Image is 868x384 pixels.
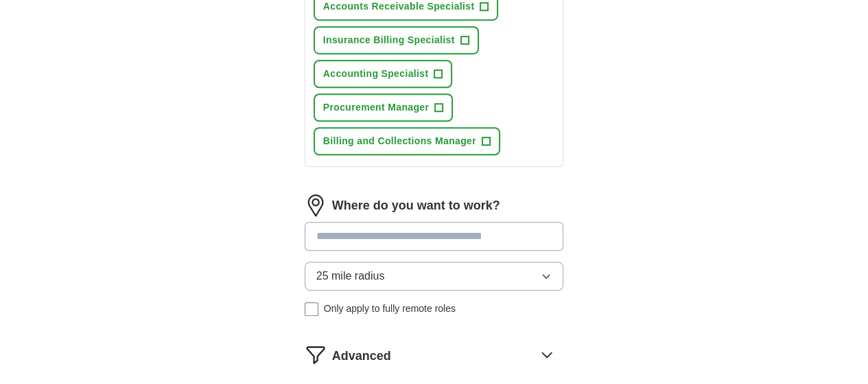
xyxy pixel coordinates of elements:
button: Insurance Billing Specialist [314,26,479,54]
input: Only apply to fully remote roles [305,302,318,316]
span: 25 mile radius [316,268,385,284]
img: location.png [305,194,327,216]
span: Accounting Specialist [323,67,429,81]
button: Billing and Collections Manager [314,127,500,155]
span: Insurance Billing Specialist [323,33,455,47]
span: Only apply to fully remote roles [324,302,456,316]
span: Billing and Collections Manager [323,134,476,148]
button: 25 mile radius [305,262,564,291]
span: Advanced [332,347,391,365]
button: Procurement Manager [314,93,453,122]
span: Procurement Manager [323,100,429,115]
img: filter [305,343,327,365]
button: Accounting Specialist [314,60,453,88]
label: Where do you want to work? [332,196,500,215]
